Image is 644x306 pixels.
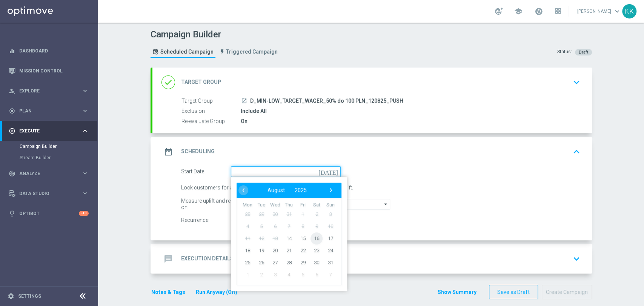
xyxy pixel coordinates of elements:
span: 13 [269,232,281,244]
div: Measure uplift and response based on [181,199,269,209]
span: 12 [255,232,267,244]
i: keyboard_arrow_down [571,253,582,264]
div: Optibot [9,203,89,223]
i: keyboard_arrow_right [81,190,89,197]
i: settings [8,293,14,300]
span: ‹ [238,185,248,195]
a: Stream Builder [20,155,78,161]
span: 1 [297,208,309,220]
button: keyboard_arrow_up [570,145,583,159]
button: equalizer Dashboard [8,48,89,54]
i: keyboard_arrow_right [81,87,89,94]
span: 3 [324,208,336,220]
span: 15 [297,232,309,244]
a: Settings [18,294,41,298]
label: Re-evaluate Group [181,118,241,125]
span: 16 [310,232,323,244]
span: Analyze [19,171,81,176]
div: Mission Control [9,61,89,81]
label: Exclusion [181,108,241,115]
div: Stream Builder [20,152,97,163]
i: keyboard_arrow_right [81,107,89,114]
span: 31 [324,256,336,268]
span: › [326,185,336,195]
div: date_range Scheduling keyboard_arrow_up [161,145,583,159]
span: 5 [297,268,309,280]
th: weekday [241,202,255,208]
span: 22 [297,244,309,256]
th: weekday [254,202,268,208]
a: [PERSON_NAME]keyboard_arrow_down [576,6,622,17]
span: 14 [283,232,295,244]
button: Notes & Tags [151,288,186,297]
i: keyboard_arrow_right [81,170,89,177]
th: weekday [309,202,323,208]
i: keyboard_arrow_right [81,127,89,134]
div: KK [622,4,636,18]
i: equalizer [9,48,15,54]
button: Create Campaign [542,285,592,300]
div: done Target Group keyboard_arrow_down [161,75,583,89]
i: play_circle_outline [9,128,15,134]
span: 5 [255,220,267,232]
span: Execute [19,129,81,133]
span: 20 [269,244,281,256]
button: person_search Explore keyboard_arrow_right [8,88,89,94]
span: 4 [241,220,254,232]
label: Target Group [181,98,241,105]
i: done [161,75,175,89]
th: weekday [296,202,310,208]
i: arrow_drop_down [382,199,390,209]
span: 30 [310,256,323,268]
bs-datepicker-container: calendar [231,177,347,291]
div: Data Studio keyboard_arrow_right [8,191,89,197]
div: On [241,117,577,125]
a: Triggered Campaign [217,46,280,58]
i: keyboard_arrow_down [571,77,582,88]
span: 7 [283,220,295,232]
button: gps_fixed Plan keyboard_arrow_right [8,108,89,114]
div: lightbulb Optibot +10 [8,211,89,217]
div: Lock customers for a duration of [181,183,269,193]
th: weekday [323,202,337,208]
th: weekday [268,202,282,208]
h2: Execution Details [181,255,234,262]
i: date_range [161,145,175,158]
span: school [514,7,523,15]
div: track_changes Analyze keyboard_arrow_right [8,171,89,177]
span: 24 [324,244,336,256]
div: Campaign Builder [20,141,97,152]
span: 23 [310,244,323,256]
div: Data Studio [9,190,81,197]
i: message [161,252,175,266]
div: Include All [241,107,577,115]
span: Plan [19,109,81,113]
span: 27 [269,256,281,268]
span: 28 [241,208,254,220]
colored-tag: Draft [575,49,592,55]
span: 19 [255,244,267,256]
span: 4 [283,268,295,280]
div: Explore [9,88,81,94]
span: 8 [297,220,309,232]
i: launch [241,98,247,104]
span: 29 [255,208,267,220]
div: Dashboard [9,41,89,61]
button: Mission Control [8,68,89,74]
span: Data Studio [19,191,81,196]
div: message Execution Details keyboard_arrow_down [161,252,583,266]
span: 28 [283,256,295,268]
span: 6 [310,268,323,280]
span: 2 [255,268,267,280]
span: 9 [310,220,323,232]
span: D_MIN-LOW_TARGET_WAGER_50% do 100 PLN_120825_PUSH [250,98,403,105]
a: Dashboard [19,41,89,61]
a: Mission Control [19,61,89,81]
button: Show Summary [437,288,477,297]
div: Recurrence [181,215,231,226]
div: Status: [557,49,572,55]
